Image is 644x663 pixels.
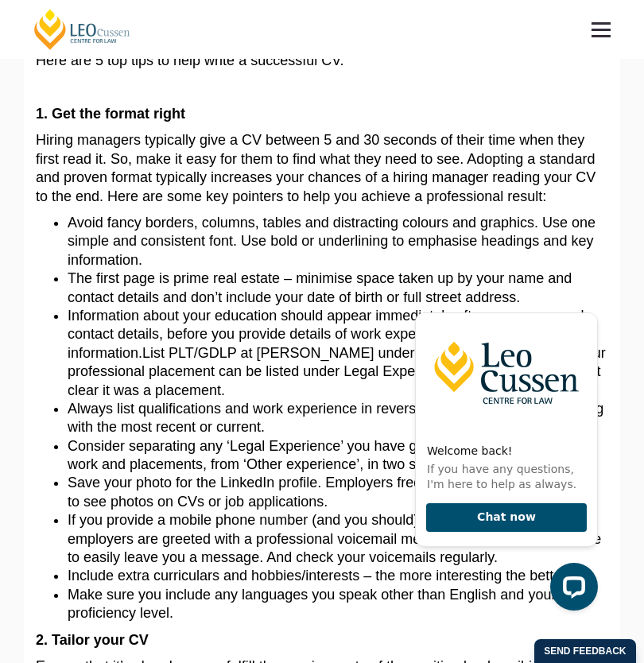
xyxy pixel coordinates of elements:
span: want to see photos on CVs or job applications. [68,475,597,509]
span: Avoid fancy borders, columns, tables and distracting colours and graphics. Use one simple and con... [68,215,596,268]
span: If you provide a mobile phone number (and you should), make sure that potential employers are gre... [68,512,601,565]
p: Here are 5 top tips to help write a successful CV. [36,52,608,70]
span: 2. Tailor your CV [36,632,149,648]
span: Always list qualifications and work experience in reverse chronological order, starting with the ... [68,401,603,435]
span: Make sure you include any languages you speak other than English and your proficiency level. [68,587,556,621]
span: Consider separating any ‘Legal Experience’ you have gained, including voluntary work and placemen... [68,438,587,472]
span: Information about your education should appear immediately after your name and contact details, b... [68,308,584,361]
span: The first page is prime real estate – minimise space taken up by your name and contact details an... [68,270,572,304]
span: 1. Get the format right [36,106,185,122]
span: Include extra curriculars and hobbies/interests – the more interesting the better. [68,568,569,584]
a: [PERSON_NAME] Centre for Law [32,8,133,51]
span: List PLT/GDLP at [PERSON_NAME] under your Education heading. Your professional placement can be l... [68,345,606,398]
iframe: LiveChat chat widget [402,284,604,623]
span: Hiring managers typically give a CV between 5 and 30 seconds of their time when they first read i... [36,132,596,204]
span: Save your photo for the LinkedIn profile. Employers frequently tell us they [68,475,532,490]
